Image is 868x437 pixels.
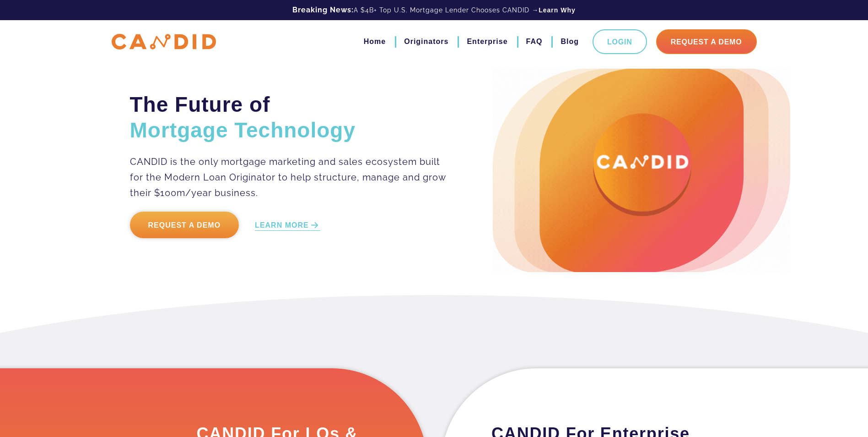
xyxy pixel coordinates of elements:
img: CANDID APP [112,34,216,50]
a: Originators [404,34,448,49]
a: FAQ [526,34,543,49]
a: Enterprise [467,34,507,49]
a: Login [593,29,647,54]
p: CANDID is the only mortgage marketing and sales ecosystem built for the Modern Loan Originator to... [130,154,447,201]
h2: The Future of [130,92,447,143]
a: Learn Why [539,5,576,15]
a: LEARN MORE [255,220,320,231]
a: Request a Demo [130,212,239,238]
a: Request A Demo [656,29,757,54]
a: Blog [561,34,579,49]
img: Candid Hero Image [493,69,790,272]
span: Mortgage Technology [130,118,356,142]
b: Breaking News: [292,5,354,14]
a: Home [364,34,386,49]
